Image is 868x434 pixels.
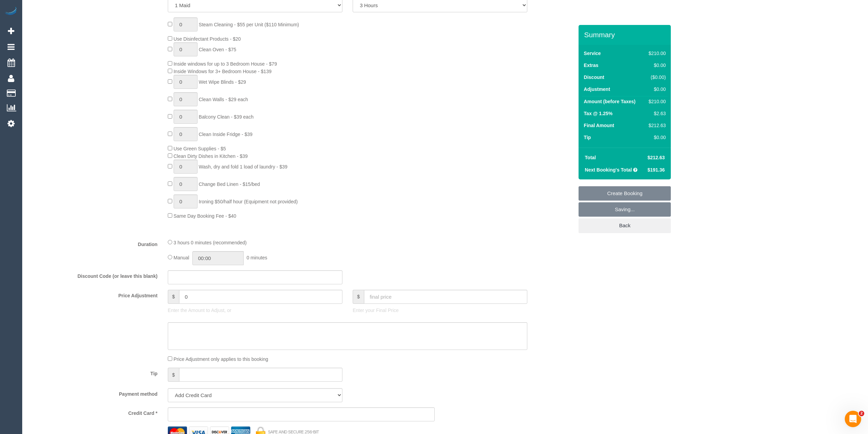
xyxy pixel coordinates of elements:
[648,155,665,160] span: $212.63
[174,61,277,67] span: Inside windows for up to 3 Bedroom House - $79
[24,407,163,417] label: Credit Card *
[845,411,861,427] iframe: Intercom live chat
[646,98,666,105] div: $210.00
[646,50,666,57] div: $210.00
[174,213,236,219] span: Same Day Booking Fee - $40
[584,31,667,39] h3: Summary
[579,218,671,233] a: Back
[174,69,272,74] span: Inside Windows for 3+ Bedroom House - $139
[174,146,226,151] span: Use Green Supplies - $5
[174,356,268,362] span: Price Adjustment only applies to this booking
[584,122,614,129] label: Final Amount
[174,411,429,417] iframe: Secure card payment input frame
[24,388,163,397] label: Payment method
[199,97,248,102] span: Clean Walls - $29 each
[584,110,612,117] label: Tax @ 1.25%
[199,132,253,137] span: Clean Inside Fridge - $39
[646,74,666,81] div: ($0.00)
[648,167,665,173] span: $191.36
[174,153,248,159] span: Clean Dirty Dishes in Kitchen - $39
[364,290,527,304] input: final price
[24,239,163,248] label: Duration
[646,110,666,117] div: $2.63
[584,86,610,93] label: Adjustment
[584,62,598,69] label: Extras
[584,98,635,105] label: Amount (before Taxes)
[353,290,364,304] span: $
[24,290,163,299] label: Price Adjustment
[646,62,666,69] div: $0.00
[168,368,179,382] span: $
[646,122,666,129] div: $212.63
[168,307,342,314] p: Enter the Amount to Adjust, or
[199,47,236,52] span: Clean Oven - $75
[859,411,864,416] span: 2
[174,240,247,245] span: 3 hours 0 minutes (recommended)
[168,290,179,304] span: $
[646,134,666,141] div: $0.00
[174,36,241,42] span: Use Disinfectant Products - $20
[246,255,267,260] span: 0 minutes
[24,270,163,280] label: Discount Code (or leave this blank)
[4,7,18,16] img: Automaid Logo
[584,134,591,141] label: Tip
[353,307,527,314] p: Enter your Final Price
[585,155,596,160] strong: Total
[584,74,604,81] label: Discount
[646,86,666,93] div: $0.00
[199,79,246,85] span: Wet Wipe Blinds - $29
[585,167,632,173] strong: Next Booking's Total
[199,199,298,204] span: Ironing $50/half hour (Equipment not provided)
[199,181,260,187] span: Change Bed Linen - $15/bed
[199,164,287,169] span: Wash, dry and fold 1 load of laundry - $39
[199,114,254,120] span: Balcony Clean - $39 each
[199,22,299,27] span: Steam Cleaning - $55 per Unit ($110 Minimum)
[24,368,163,377] label: Tip
[174,255,189,260] span: Manual
[584,50,601,57] label: Service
